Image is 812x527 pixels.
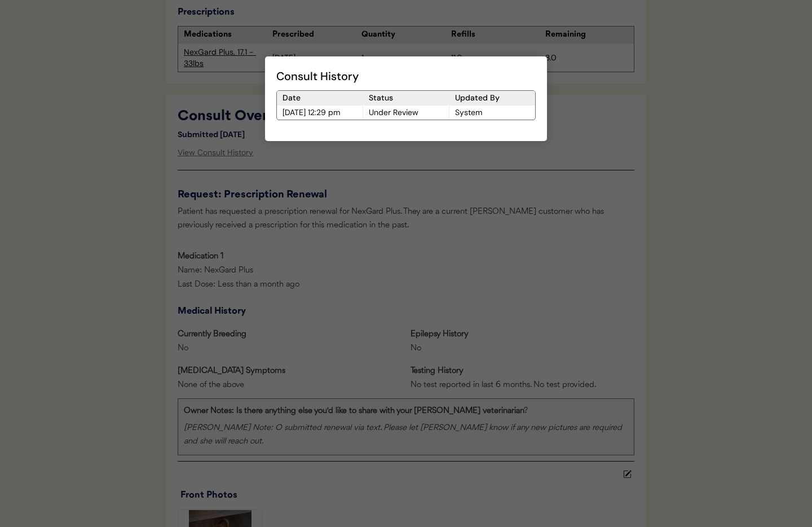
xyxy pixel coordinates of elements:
div: Date [277,91,363,105]
div: [DATE] 12:29 pm [277,106,363,120]
div: Under Review [363,106,449,120]
div: Consult History [276,68,536,85]
div: Status [363,91,449,105]
div: System [449,106,535,120]
div: Updated By [449,91,535,105]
